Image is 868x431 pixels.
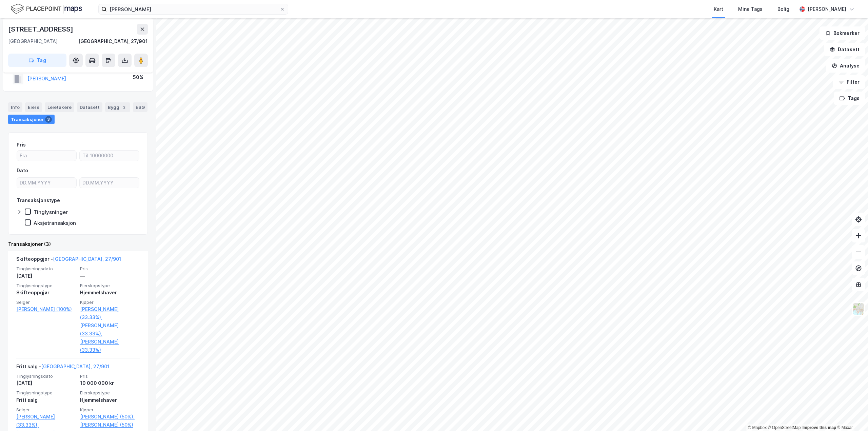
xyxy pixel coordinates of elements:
[8,24,75,35] div: [STREET_ADDRESS]
[8,102,22,112] div: Info
[53,256,121,262] a: [GEOGRAPHIC_DATA], 27/901
[777,5,789,13] div: Bolig
[80,305,140,321] a: [PERSON_NAME] (33.33%),
[16,407,76,413] span: Selger
[80,421,140,429] a: [PERSON_NAME] (50%)
[17,178,76,188] input: DD.MM.YYYY
[8,240,148,248] div: Transaksjoner (3)
[16,299,76,305] span: Selger
[8,54,66,67] button: Tag
[16,363,109,373] div: Fritt salg -
[16,283,76,289] span: Tinglysningstype
[738,5,763,13] div: Mine Tags
[820,26,865,40] button: Bokmerker
[80,178,139,188] input: DD.MM.YYYY
[78,37,148,45] div: [GEOGRAPHIC_DATA], 27/901
[80,321,140,338] a: [PERSON_NAME] (33.33%),
[80,396,140,404] div: Hjemmelshaver
[17,141,26,149] div: Pris
[16,255,121,266] div: Skifteoppgjør -
[16,413,76,429] a: [PERSON_NAME] (33.33%),
[121,104,127,111] div: 2
[133,73,143,81] div: 50%
[77,102,102,112] div: Datasett
[17,196,60,204] div: Transaksjonstype
[133,102,147,112] div: ESG
[80,413,140,421] a: [PERSON_NAME] (50%),
[16,373,76,379] span: Tinglysningsdato
[41,364,109,369] a: [GEOGRAPHIC_DATA], 27/901
[80,407,140,413] span: Kjøper
[80,283,140,289] span: Eierskapstype
[80,272,140,280] div: —
[80,299,140,305] span: Kjøper
[803,425,836,430] a: Improve this map
[17,151,76,161] input: Fra
[80,151,139,161] input: Til 10000000
[34,209,68,215] div: Tinglysninger
[16,390,76,396] span: Tinglysningstype
[16,289,76,297] div: Skifteoppgjør
[80,338,140,354] a: [PERSON_NAME] (33.33%)
[16,396,76,404] div: Fritt salg
[833,75,865,89] button: Filter
[25,102,42,112] div: Eiere
[16,272,76,280] div: [DATE]
[826,59,865,73] button: Analyse
[16,379,76,387] div: [DATE]
[107,4,280,14] input: Søk på adresse, matrikkel, gårdeiere, leietakere eller personer
[17,166,28,175] div: Dato
[8,115,55,124] div: Transaksjoner
[80,266,140,272] span: Pris
[16,266,76,272] span: Tinglysningsdato
[80,373,140,379] span: Pris
[11,3,82,15] img: logo.f888ab2527a4732fd821a326f86c7f29.svg
[852,302,865,315] img: Z
[824,43,865,56] button: Datasett
[34,220,76,226] div: Aksjetransaksjon
[834,92,865,105] button: Tags
[105,102,130,112] div: Bygg
[45,102,74,112] div: Leietakere
[834,398,868,431] iframe: Chat Widget
[80,390,140,396] span: Eierskapstype
[714,5,723,13] div: Kart
[748,425,767,430] a: Mapbox
[834,398,868,431] div: Kontrollprogram for chat
[8,37,58,45] div: [GEOGRAPHIC_DATA]
[80,379,140,387] div: 10 000 000 kr
[768,425,801,430] a: OpenStreetMap
[808,5,846,13] div: [PERSON_NAME]
[16,305,76,313] a: [PERSON_NAME] (100%)
[80,289,140,297] div: Hjemmelshaver
[45,116,52,123] div: 3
